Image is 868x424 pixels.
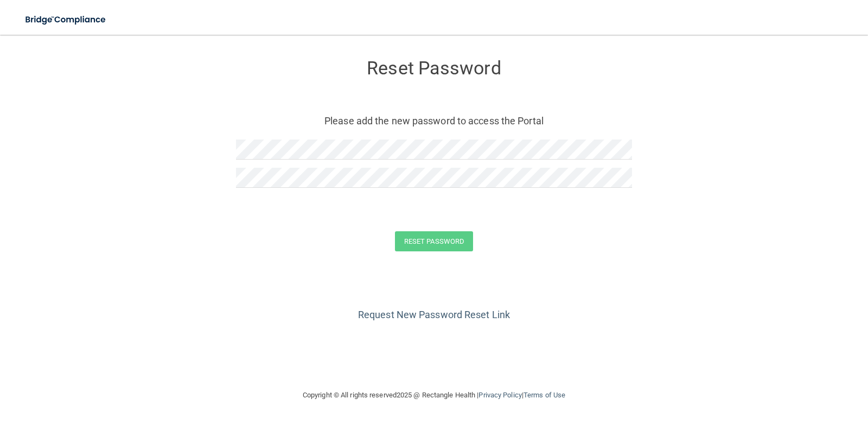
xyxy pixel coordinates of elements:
a: Request New Password Reset Link [358,309,510,320]
button: Reset Password [395,231,473,251]
p: Please add the new password to access the Portal [244,112,624,130]
a: Terms of Use [524,391,565,399]
div: Copyright © All rights reserved 2025 @ Rectangle Health | | [236,378,632,413]
a: Privacy Policy [478,391,521,399]
img: bridge_compliance_login_screen.278c3ca4.svg [16,9,116,31]
h3: Reset Password [236,58,632,78]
